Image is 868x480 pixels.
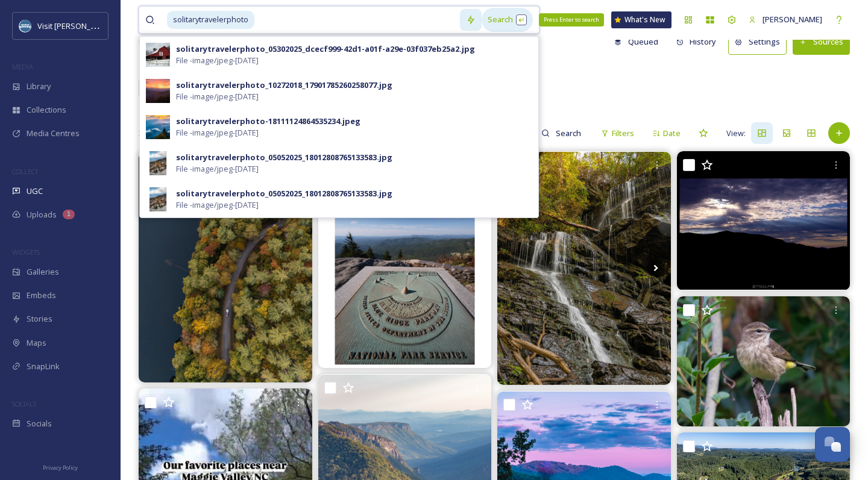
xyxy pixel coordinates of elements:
[176,152,392,163] div: solitarytravelerphoto_05052025_18012808765133583.jpg
[12,248,40,257] span: WIDGETS
[27,104,66,116] span: Collections
[677,151,851,290] img: Lightsplash Tanbark Ridge Overlook, NC Another throwback, here's light splashing down from the he...
[37,20,114,31] span: Visit [PERSON_NAME]
[663,128,681,139] span: Date
[176,116,360,127] div: solitarytravelerphoto-18111124864535234.jpeg
[176,55,259,66] span: File - image/jpeg - [DATE]
[176,188,392,199] div: solitarytravelerphoto_05052025_18012808765133583.jpg
[27,290,56,301] span: Embeds
[677,296,851,426] img: #palmwarbler #palmwarblersofinstagram #palmwarblers #birds #warblers #warblersofinstagram #nikonz...
[176,163,259,175] span: File - image/jpeg - [DATE]
[139,128,168,139] span: 3k posts
[146,151,170,175] img: 67390197-02ba-4b69-8863-089a63403844.jpg
[12,62,33,71] span: MEDIA
[176,91,259,102] span: File - image/jpeg - [DATE]
[608,30,670,54] a: Queued
[608,30,664,54] button: Queued
[611,11,671,28] a: What's New
[43,460,78,474] a: Privacy Policy
[176,199,259,211] span: File - image/jpeg - [DATE]
[793,30,850,54] button: Sources
[539,13,604,26] div: Press Enter to search
[176,43,475,55] div: solitarytravelerphoto_05302025_dcecf999-42d1-a01f-a29e-03f037eb25a2.jpg
[763,14,822,25] span: [PERSON_NAME]
[12,399,36,408] span: SOCIALS
[728,30,793,54] a: Settings
[27,418,52,429] span: Socials
[27,81,51,92] span: Library
[19,20,31,32] img: images.png
[726,128,746,139] span: View:
[728,30,787,54] button: Settings
[27,266,59,278] span: Galleries
[27,361,60,372] span: SnapLink
[497,152,671,385] img: Far and near on Wednesday's waterfall posting 2 images #blueridgemoments #myblueridge #blueridgem...
[670,30,723,54] button: History
[612,128,634,139] span: Filters
[743,8,828,31] a: [PERSON_NAME]
[146,187,170,211] img: 3755b509-1c7c-4e4d-8507-e41ef1ebc823.jpg
[482,8,533,31] div: Search
[27,128,80,139] span: Media Centres
[27,337,46,349] span: Maps
[27,209,57,220] span: Uploads
[27,185,43,197] span: UGC
[146,43,170,67] img: b9f7236a-d4c4-453a-a113-798051953667.jpg
[27,313,52,325] span: Stories
[176,79,392,91] div: solitarytravelerphoto_10272018_17901785260258077.jpg
[550,121,589,145] input: Search
[815,427,850,462] button: Open Chat
[670,30,729,54] a: History
[139,152,312,382] img: Sunday drives through early autumn. (taken last year) • • • • • #blueridgemoments #blueridgeoutdo...
[318,152,492,368] img: Between the devil and the deep blue sky… . . . . . . . . #ncphotography #ncphotographer #ncphotos...
[146,115,170,139] img: 5c71cb63-230f-4988-911e-233ccb081518.jpg
[63,210,75,219] div: 1
[176,127,259,139] span: File - image/jpeg - [DATE]
[12,167,38,176] span: COLLECT
[146,79,170,103] img: d205ba81-563e-4de5-a4e1-6864cf9702ad.jpg
[43,464,78,472] span: Privacy Policy
[167,11,254,28] span: solitarytravelerphoto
